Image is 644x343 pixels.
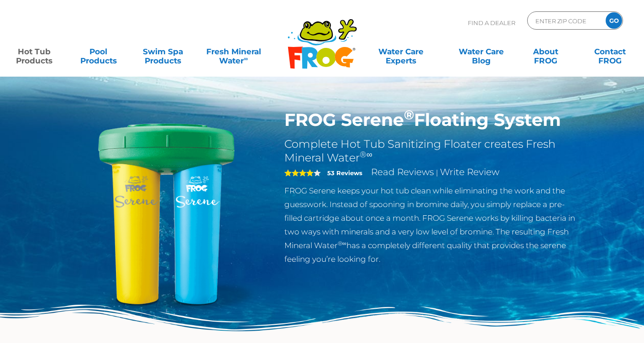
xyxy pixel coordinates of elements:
sup: ®∞ [338,240,346,247]
a: Fresh MineralWater∞ [202,42,265,61]
a: Read Reviews [371,166,434,177]
a: ContactFROG [585,42,635,61]
p: Find A Dealer [468,11,515,34]
sup: ®∞ [360,150,372,160]
a: AboutFROG [520,42,571,61]
input: GO [606,12,622,29]
p: FROG Serene keeps your hot tub clean while eliminating the work and the guesswork. Instead of spo... [284,184,582,266]
a: Swim SpaProducts [138,42,188,61]
input: Zip Code Form [534,14,596,27]
sup: ∞ [244,55,248,62]
h1: FROG Serene Floating System [284,109,582,130]
span: | [436,168,438,177]
a: Water CareBlog [456,42,506,61]
strong: 53 Reviews [327,169,362,177]
sup: ® [404,107,414,123]
img: hot-tub-product-serene-floater.png [62,109,271,318]
a: Water CareExperts [361,42,442,61]
a: Write Review [440,166,499,177]
h2: Complete Hot Tub Sanitizing Floater creates Fresh Mineral Water [284,137,582,165]
a: PoolProducts [73,42,124,61]
a: Hot TubProducts [9,42,59,61]
span: 4 [284,169,314,177]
